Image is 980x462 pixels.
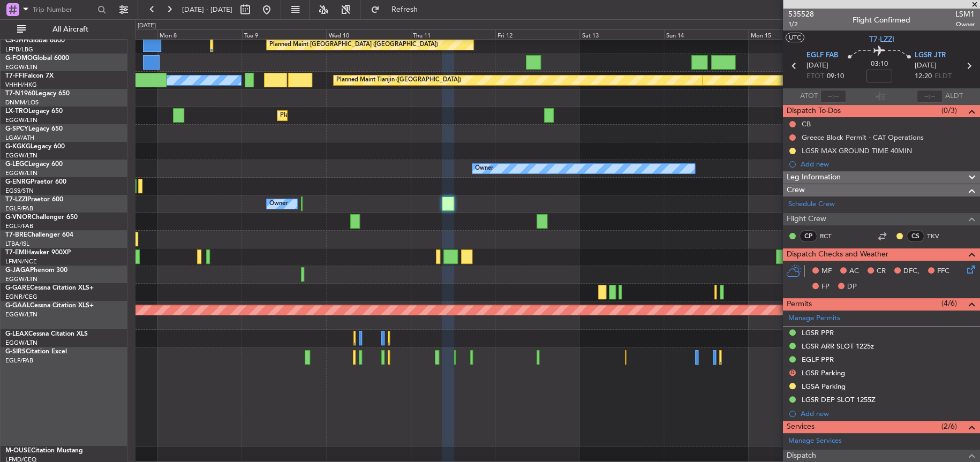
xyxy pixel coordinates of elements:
div: Thu 11 [411,29,495,39]
div: CS [907,230,924,242]
a: EGLF/FAB [5,357,33,365]
span: G-GAAL [5,302,30,309]
div: [DATE] [138,21,156,31]
span: T7-LZZI [5,196,27,203]
span: FFC [937,266,949,277]
div: Add new [801,160,975,169]
a: LFMN/NCE [5,257,37,266]
a: T7-BREChallenger 604 [5,232,73,238]
div: Owner [475,161,493,177]
span: [DATE] [915,60,937,71]
span: T7-FFI [5,73,24,79]
button: UTC [786,33,804,42]
span: G-LEGC [5,161,28,168]
button: All Aircraft [12,21,116,38]
span: Permits [787,298,812,310]
span: 535528 [788,9,814,20]
a: T7-EMIHawker 900XP [5,249,71,256]
a: G-GARECessna Citation XLS+ [5,285,94,291]
a: LX-TROLegacy 650 [5,108,63,115]
div: Add new [801,409,975,418]
span: Services [787,421,815,433]
a: EGGW/LTN [5,275,37,283]
div: Greece Block Permit - CAT Operations [802,133,924,142]
a: G-VNORChallenger 650 [5,214,78,221]
span: Dispatch To-Dos [787,105,841,117]
div: Fri 12 [495,29,580,39]
span: 12:20 [915,71,932,82]
a: LGAV/ATH [5,134,34,142]
span: 09:10 [827,71,844,82]
a: VHHH/HKG [5,81,37,89]
span: LX-TRO [5,108,28,115]
div: Planned Maint Dusseldorf [280,108,350,124]
span: Leg Information [787,171,841,184]
span: 03:10 [871,59,888,70]
span: M-OUSE [5,448,31,454]
span: T7-LZZI [869,34,894,45]
a: T7-FFIFalcon 7X [5,73,54,79]
a: Schedule Crew [788,199,835,210]
div: CP [800,230,817,242]
span: All Aircraft [28,26,113,33]
a: T7-LZZIPraetor 600 [5,196,63,203]
a: G-LEGCLegacy 600 [5,161,63,168]
span: LSM1 [955,9,975,20]
a: G-FOMOGlobal 6000 [5,55,69,62]
div: LGSR DEP SLOT 1255Z [802,395,876,404]
span: G-FOMO [5,55,33,62]
div: EGLF PPR [802,355,834,364]
button: Refresh [366,1,430,18]
a: EGGW/LTN [5,339,37,347]
span: T7-EMI [5,249,26,256]
div: Sat 13 [579,29,664,39]
span: (4/6) [941,298,957,309]
span: Dispatch Checks and Weather [787,248,888,261]
input: Trip Number [33,2,94,18]
a: TKV [927,231,951,241]
div: Owner [269,196,288,212]
span: [DATE] [806,60,828,71]
span: DFC, [903,266,919,277]
span: G-SIRS [5,349,26,355]
span: ATOT [800,91,818,102]
a: EGGW/LTN [5,169,37,177]
span: EGLF FAB [806,50,838,61]
div: Planned Maint [GEOGRAPHIC_DATA] ([GEOGRAPHIC_DATA]) [269,37,438,53]
div: LGSR MAX GROUND TIME 40MIN [802,146,912,155]
span: Crew [787,184,805,196]
div: LGSA Parking [802,382,846,391]
div: LGSR ARR SLOT 1225z [802,342,874,351]
div: Mon 15 [748,29,833,39]
a: DNMM/LOS [5,99,39,107]
div: CB [802,119,811,128]
span: ELDT [934,71,952,82]
span: CS-JHH [5,37,28,44]
span: Dispatch [787,450,816,462]
a: EGLF/FAB [5,222,33,230]
a: EGGW/LTN [5,310,37,319]
span: 1/2 [788,20,814,29]
a: G-ENRGPraetor 600 [5,179,66,185]
a: T7-N1960Legacy 650 [5,90,70,97]
a: G-KGKGLegacy 600 [5,143,65,150]
span: FP [821,282,830,292]
a: EGSS/STN [5,187,34,195]
a: G-GAALCessna Citation XLS+ [5,302,94,309]
span: G-GARE [5,285,30,291]
span: G-LEAX [5,331,28,337]
div: LGSR Parking [802,368,845,377]
span: [DATE] - [DATE] [182,5,232,14]
div: LGSR PPR [802,328,834,337]
span: G-ENRG [5,179,31,185]
span: LGSR JTR [915,50,946,61]
a: G-SIRSCitation Excel [5,349,67,355]
a: EGLF/FAB [5,205,33,213]
a: LTBA/ISL [5,240,29,248]
button: D [789,369,796,376]
a: G-SPCYLegacy 650 [5,126,63,132]
span: G-JAGA [5,267,30,274]
span: (2/6) [941,421,957,432]
a: RCT [820,231,844,241]
a: EGGW/LTN [5,116,37,124]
